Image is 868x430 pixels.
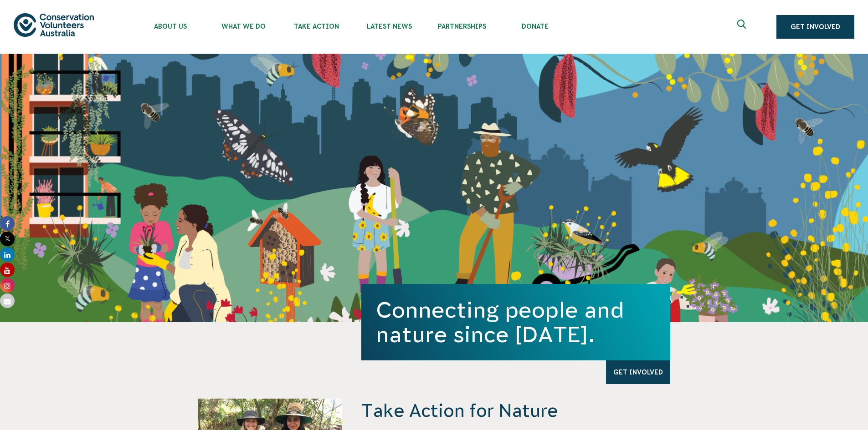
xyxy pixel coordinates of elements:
[426,23,498,30] span: Partnerships
[737,20,749,34] span: Expand search box
[361,399,670,422] h4: Take Action for Nature
[14,13,94,36] img: logo.svg
[280,23,353,30] span: Take Action
[376,298,656,347] h1: Connecting people and nature since [DATE].
[498,23,571,30] span: Donate
[207,23,280,30] span: What We Do
[353,23,426,30] span: Latest News
[776,15,854,39] a: Get Involved
[134,23,207,30] span: About Us
[606,360,670,384] a: Get Involved
[732,16,754,38] button: Expand search box Close search box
